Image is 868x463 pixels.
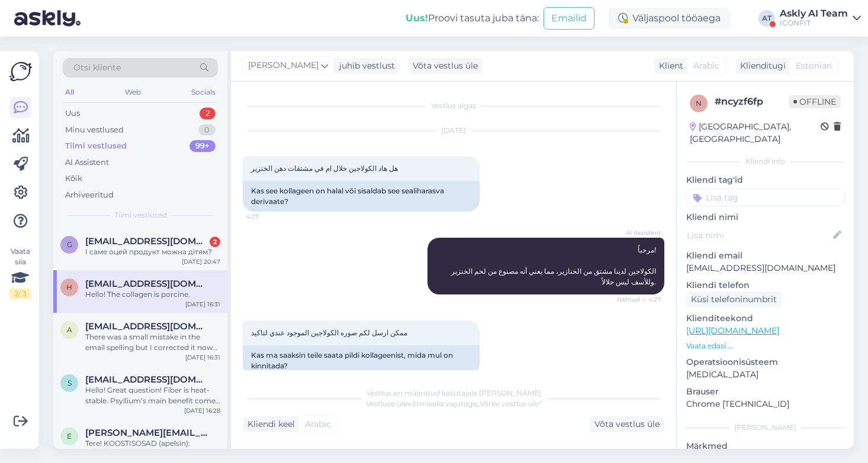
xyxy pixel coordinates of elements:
[67,240,72,249] span: g
[758,10,775,27] div: AT
[406,11,539,25] div: Proovi tasuta juba täna:
[686,325,779,336] a: [URL][DOMAIN_NAME]
[182,257,220,266] div: [DATE] 20:47
[780,9,861,28] a: Askly AI TeamICONFIT
[67,325,72,334] span: a
[686,341,844,351] p: Vaata edasi ...
[796,60,832,72] span: Estonian
[210,237,220,247] div: 2
[686,356,844,368] p: Operatsioonisüsteem
[408,58,483,74] div: Võta vestlus üle
[185,300,220,309] div: [DATE] 16:31
[609,8,730,29] div: Väljaspool tööaega
[123,85,143,100] div: Web
[406,12,428,24] b: Uus!
[305,418,331,430] span: Arabic
[686,422,844,433] div: [PERSON_NAME]
[248,59,319,72] span: [PERSON_NAME]
[65,108,80,119] div: Uus
[690,121,821,145] div: [GEOGRAPHIC_DATA], [GEOGRAPHIC_DATA]
[696,99,702,108] span: n
[367,388,541,397] span: Vestlus on määratud kasutajale [PERSON_NAME]
[243,181,480,212] div: Kas see kollageen on halal või sisaldab see sealiharasva derivaate?
[544,7,594,30] button: Emailid
[243,345,480,376] div: Kas ma saaksin teile saata pildi kollageenist, mida mul on kinnitada?
[189,140,216,152] div: 99+
[686,292,782,307] div: Küsi telefoninumbrit
[9,246,31,299] div: Vaata siia
[686,386,844,398] p: Brauser
[780,18,848,28] div: ICONFIT
[85,332,220,353] div: There was a small mistake in the email spelling but I corrected it now and you should have it in ...
[65,189,114,201] div: Arhiveeritud
[200,108,216,119] div: 2
[251,328,407,337] span: ممكن ارسل لكم صوره الكولاجين الموجود عندي لتاكيد
[251,164,398,173] span: هل هاد الكولاجين حلال ام في مشتقات دهن الخنزير
[686,250,844,262] p: Kliendi email
[114,210,167,221] span: Tiimi vestlused
[67,378,72,387] span: s
[189,85,218,100] div: Socials
[686,174,844,186] p: Kliendi tag'id
[686,279,844,292] p: Kliendi telefon
[73,61,121,74] span: Otsi kliente
[9,289,31,299] div: 2 / 3
[198,124,216,136] div: 0
[85,279,208,289] span: hadeelshwayat68@gmail.com
[184,406,220,415] div: [DATE] 16:28
[686,440,844,452] p: Märkmed
[616,228,661,237] span: AI Assistent
[686,211,844,224] p: Kliendi nimi
[686,262,844,274] p: [EMAIL_ADDRESS][DOMAIN_NAME]
[335,60,395,72] div: juhib vestlust
[686,398,844,410] p: Chrome [TECHNICAL_ID]
[686,368,844,381] p: [MEDICAL_DATA]
[687,229,831,242] input: Lisa nimi
[85,374,208,385] span: santa.nicipare@gmail.com
[85,428,208,438] span: evelin.paimets@gmail.com
[715,95,789,109] div: # ncyzf6fp
[66,283,72,292] span: h
[243,101,664,111] div: Vestlus algas
[686,312,844,325] p: Klienditeekond
[65,173,82,184] div: Kõik
[85,438,220,459] div: Tere! KOOSTISOSAD (apelsin): hüdrolüüsitud kollageen, sidrunhape, [PERSON_NAME] maitseained, C-vi...
[63,85,76,100] div: All
[789,95,841,108] span: Offline
[246,212,291,221] span: 4:27
[780,9,848,18] div: Askly AI Team
[243,418,295,430] div: Kliendi keel
[85,321,208,332] span: anita1.fedotova@gmail.com
[65,140,127,152] div: Tiimi vestlused
[85,247,220,257] div: І саме оцей продукт можна дітям?
[185,353,220,362] div: [DATE] 16:31
[686,156,844,167] div: Kliendi info
[366,399,542,408] span: Vestluse ülevõtmiseks vajutage
[85,385,220,406] div: Hello! Great question! Fiber is heat-stable. Psyllium’s main benefit comes from soluble fiber, an...
[85,236,208,247] span: gladun2016@ukr.net
[686,189,844,206] input: Lisa tag
[65,124,124,136] div: Minu vestlused
[735,60,786,72] div: Klienditugi
[9,60,32,83] img: Askly Logo
[85,289,220,300] div: Hello! The collagen is porcine.
[67,432,72,441] span: e
[243,125,664,136] div: [DATE]
[693,60,719,72] span: Arabic
[590,416,664,432] div: Võta vestlus üle
[654,60,683,72] div: Klient
[65,157,109,169] div: AI Assistent
[616,295,661,304] span: Nähtud ✓ 4:27
[477,399,542,408] i: „Võtke vestlus üle”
